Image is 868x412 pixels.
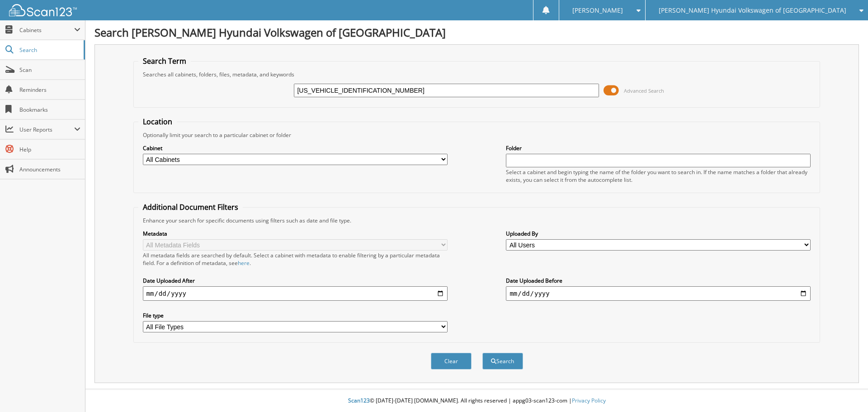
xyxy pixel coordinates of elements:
span: Advanced Search [624,87,664,94]
span: [PERSON_NAME] [572,8,623,13]
legend: Location [138,117,177,127]
label: Date Uploaded Before [506,277,811,284]
img: scan123-logo-white.svg [9,4,77,16]
h1: Search [PERSON_NAME] Hyundai Volkswagen of [GEOGRAPHIC_DATA] [94,25,859,40]
label: Uploaded By [506,230,811,237]
span: User Reports [19,126,74,133]
div: Enhance your search for specific documents using filters such as date and file type. [138,217,816,224]
label: Date Uploaded After [143,277,448,284]
a: here [238,259,250,267]
legend: Search Term [138,56,191,66]
button: Search [482,353,523,369]
label: File type [143,312,448,319]
span: [PERSON_NAME] Hyundai Volkswagen of [GEOGRAPHIC_DATA] [659,8,846,13]
label: Cabinet [143,144,448,152]
span: Scan123 [348,397,370,404]
label: Folder [506,144,811,152]
iframe: Chat Widget [823,369,868,412]
div: Select a cabinet and begin typing the name of the folder you want to search in. If the name match... [506,168,811,184]
div: Searches all cabinets, folders, files, metadata, and keywords [138,71,816,78]
div: Optionally limit your search to a particular cabinet or folder [138,131,816,139]
span: Cabinets [19,26,74,34]
span: Scan [19,66,80,74]
button: Clear [431,353,472,369]
div: All metadata fields are searched by default. Select a cabinet with metadata to enable filtering b... [143,251,448,267]
span: Help [19,146,80,153]
label: Metadata [143,230,448,237]
input: start [143,286,448,301]
input: end [506,286,811,301]
span: Reminders [19,86,80,94]
legend: Additional Document Filters [138,202,243,212]
a: Privacy Policy [572,397,606,404]
span: Search [19,46,79,54]
span: Bookmarks [19,106,80,114]
span: Announcements [19,166,80,173]
div: © [DATE]-[DATE] [DOMAIN_NAME]. All rights reserved | appg03-scan123-com | [85,390,868,412]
